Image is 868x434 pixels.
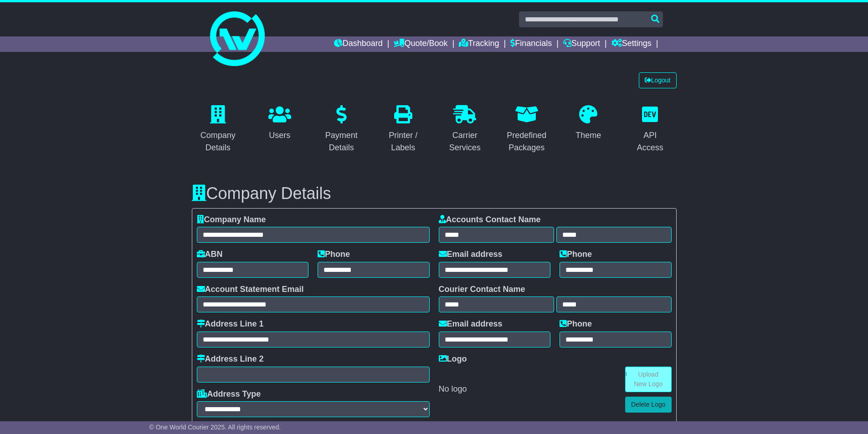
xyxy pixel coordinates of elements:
[560,250,592,260] label: Phone
[445,129,486,154] div: Carrier Services
[625,367,672,392] a: Upload New Logo
[439,250,503,260] label: Email address
[192,184,677,203] h3: Company Details
[459,36,499,52] a: Tracking
[315,102,368,157] a: Payment Details
[563,36,600,52] a: Support
[197,250,223,260] label: ABN
[318,250,350,260] label: Phone
[198,129,239,154] div: Company Details
[611,36,652,52] a: Settings
[197,285,304,295] label: Account Statement Email
[439,354,467,364] label: Logo
[639,72,677,88] a: Logout
[149,424,281,431] span: © One World Courier 2025. All rights reserved.
[510,36,552,52] a: Financials
[377,102,430,157] a: Printer / Labels
[394,36,447,52] a: Quote/Book
[624,102,677,157] a: API Access
[506,129,547,154] div: Predefined Packages
[575,129,601,142] div: Theme
[268,129,291,142] div: Users
[560,319,592,329] label: Phone
[439,319,503,329] label: Email address
[197,354,264,364] label: Address Line 2
[192,102,245,157] a: Company Details
[321,129,362,154] div: Payment Details
[630,129,671,154] div: API Access
[383,129,424,154] div: Printer / Labels
[197,215,266,225] label: Company Name
[439,285,525,295] label: Courier Contact Name
[439,102,492,157] a: Carrier Services
[570,102,607,145] a: Theme
[197,389,261,399] label: Address Type
[262,102,297,145] a: Users
[500,102,553,157] a: Predefined Packages
[439,215,541,225] label: Accounts Contact Name
[197,319,264,329] label: Address Line 1
[334,36,383,52] a: Dashboard
[439,384,467,393] span: No logo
